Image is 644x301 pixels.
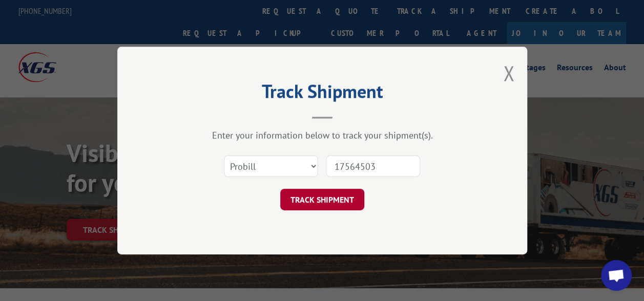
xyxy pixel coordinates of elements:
input: Number(s) [326,155,420,177]
a: Open chat [601,260,632,291]
div: Enter your information below to track your shipment(s). [169,129,476,141]
button: Close modal [503,59,514,87]
button: TRACK SHIPMENT [280,189,364,210]
h2: Track Shipment [169,84,476,104]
